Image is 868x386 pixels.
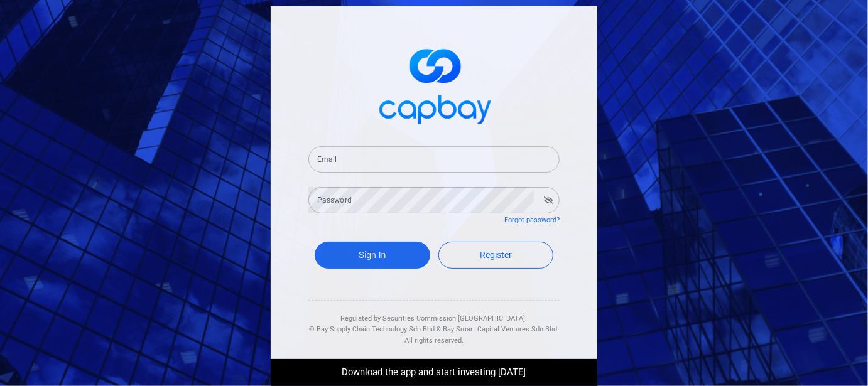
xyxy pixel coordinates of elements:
[443,325,559,333] span: Bay Smart Capital Ventures Sdn Bhd.
[480,250,512,260] span: Register
[261,359,607,380] div: Download the app and start investing [DATE]
[309,325,435,333] span: © Bay Supply Chain Technology Sdn Bhd
[315,242,430,269] button: Sign In
[438,242,554,269] a: Register
[504,216,560,224] a: Forgot password?
[308,301,560,346] div: Regulated by Securities Commission [GEOGRAPHIC_DATA]. & All rights reserved.
[371,38,497,131] img: logo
